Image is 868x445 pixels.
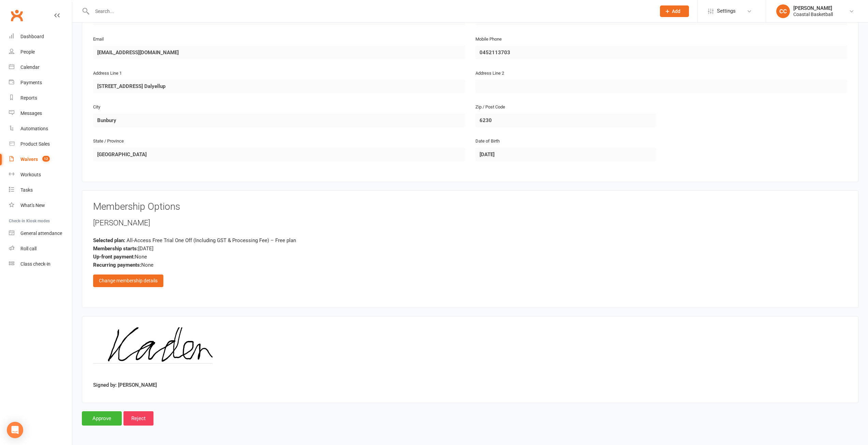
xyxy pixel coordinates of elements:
[20,110,42,116] div: Messages
[672,9,680,14] span: Add
[93,261,847,269] div: None
[93,36,104,43] label: Email
[93,104,100,111] label: City
[475,36,502,43] label: Mobile Phone
[93,237,125,243] strong: Selected plan:
[93,246,138,252] strong: Membership starts:
[9,29,72,44] a: Dashboard
[93,381,157,389] label: Signed by: [PERSON_NAME]
[9,106,72,121] a: Messages
[475,138,500,145] label: Date of Birth
[793,5,833,11] div: [PERSON_NAME]
[127,237,296,243] span: All-Access Free Trial One Off (Including GST & Processing Fee) – Free plan
[9,226,72,241] a: General attendance kiosk mode
[20,157,38,162] div: Waivers
[20,34,44,39] div: Dashboard
[20,203,45,208] div: What's New
[9,167,72,182] a: Workouts
[9,256,72,272] a: Class kiosk mode
[475,70,504,77] label: Address Line 2
[776,4,790,18] div: CC
[9,75,72,90] a: Payments
[20,187,33,193] div: Tasks
[9,121,72,136] a: Automations
[20,141,50,147] div: Product Sales
[93,202,847,212] h3: Membership Options
[20,172,41,177] div: Workouts
[93,253,847,261] div: None
[93,244,847,253] div: [DATE]
[9,44,72,60] a: People
[93,254,135,260] strong: Up-front payment:
[20,126,48,131] div: Automations
[9,241,72,256] a: Roll call
[9,198,72,213] a: What's New
[475,104,505,111] label: Zip / Post Code
[123,411,153,426] input: Reject
[93,275,163,287] div: Change membership details
[82,411,122,426] input: Approve
[9,152,72,167] a: Waivers 12
[793,11,833,17] div: Coastal Basketball
[9,60,72,75] a: Calendar
[8,7,25,24] a: Clubworx
[20,80,42,85] div: Payments
[42,156,50,162] span: 12
[9,136,72,152] a: Product Sales
[20,64,40,70] div: Calendar
[93,327,212,379] img: image1757748389.png
[660,5,689,17] button: Add
[20,49,35,55] div: People
[93,262,141,268] strong: Recurring payments:
[20,261,50,267] div: Class check-in
[93,70,122,77] label: Address Line 1
[90,6,651,16] input: Search...
[20,95,37,101] div: Reports
[717,3,736,19] span: Settings
[7,422,23,438] div: Open Intercom Messenger
[9,90,72,106] a: Reports
[9,182,72,198] a: Tasks
[93,218,847,228] div: [PERSON_NAME]
[20,246,36,251] div: Roll call
[20,231,62,236] div: General attendance
[93,138,124,145] label: State / Province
